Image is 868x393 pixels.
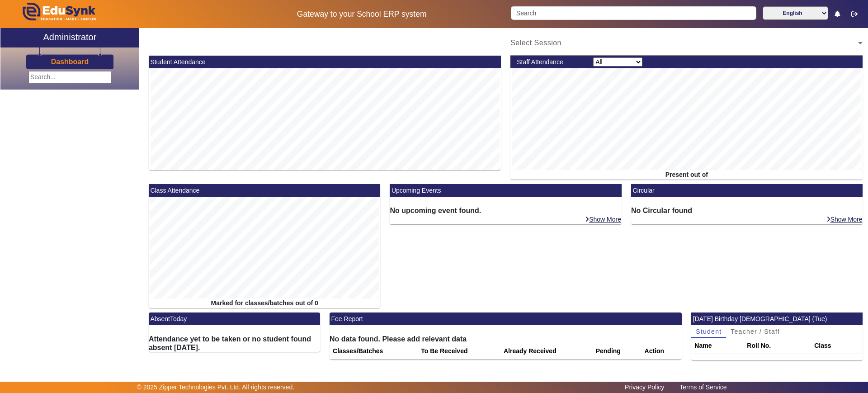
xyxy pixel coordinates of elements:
h5: Gateway to your School ERP system [222,9,501,19]
th: Action [642,343,682,360]
a: Administrator [0,28,139,47]
mat-card-header: Upcoming Events [390,184,622,197]
a: Privacy Policy [620,381,669,393]
a: Show More [826,215,863,223]
th: Class [811,338,863,354]
div: Staff Attendance [512,57,589,67]
mat-card-header: AbsentToday [149,313,320,325]
h2: Administrator [43,32,97,43]
div: Marked for classes/batches out of 0 [149,298,381,308]
h6: Attendance yet to be taken or no student found absent [DATE]. [149,335,320,352]
a: Terms of Service [675,381,731,393]
h6: No data found. Please add relevant data [330,335,682,343]
span: Teacher / Staff [731,328,780,335]
mat-card-header: Circular [631,184,863,197]
input: Search [511,6,756,20]
th: Already Received [500,343,593,360]
div: Present out of [510,170,863,180]
h6: No Circular found [631,206,863,215]
mat-card-header: Student Attendance [149,56,501,68]
mat-card-header: Fee Report [330,313,682,325]
h6: No upcoming event found. [390,206,622,215]
th: Pending [593,343,642,360]
a: Dashboard [51,57,90,66]
input: Search... [28,71,111,83]
th: Name [691,338,744,354]
a: Show More [585,215,622,223]
p: © 2025 Zipper Technologies Pvt. Ltd. All rights reserved. [137,383,295,392]
th: Roll No. [744,338,811,354]
mat-card-header: Class Attendance [149,184,381,197]
span: Student [696,328,722,335]
th: Classes/Batches [330,343,418,360]
span: Select Session [510,39,561,47]
mat-card-header: [DATE] Birthday [DEMOGRAPHIC_DATA] (Tue) [691,313,863,325]
th: To Be Received [418,343,500,360]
